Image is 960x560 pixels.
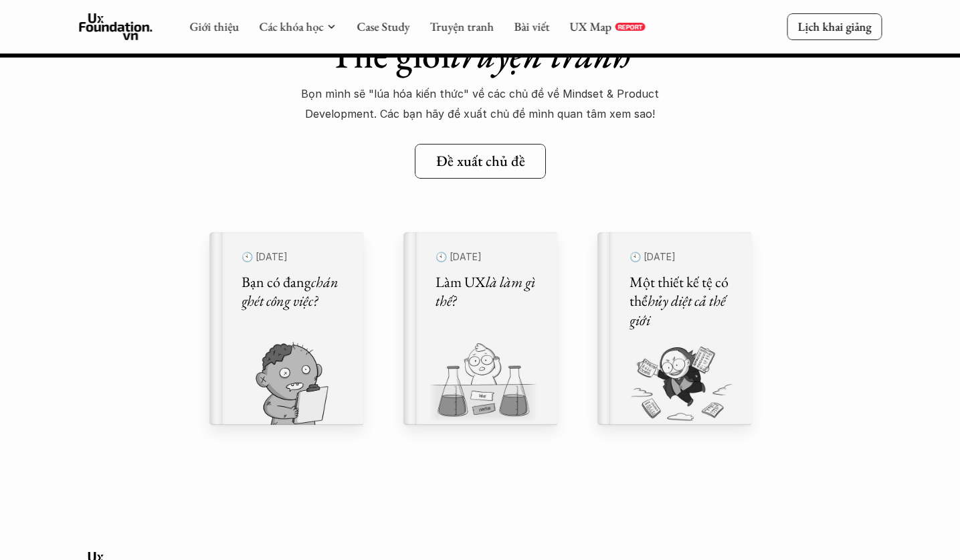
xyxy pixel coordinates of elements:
a: UX Map [569,19,611,34]
a: Truyện tranh [429,19,494,34]
a: Đề xuất chủ đề [415,144,546,179]
p: Bọn mình sẽ "lúa hóa kiến thức" về các chủ đề về Mindset & Product Development. Các bạn hãy đề xu... [280,84,681,124]
h1: Thế giới [329,33,631,77]
a: Bài viết [514,19,549,34]
em: hủy diệt cả thế giới [630,292,728,331]
a: REPORT [615,23,645,31]
p: REPORT [617,23,642,31]
p: Lịch khai giảng [797,19,871,34]
a: Lịch khai giảng [787,13,882,39]
h5: Làm UX [436,273,541,311]
h5: Bạn có đang [242,273,347,311]
a: 🕙 [DATE]Một thiết kế tệ có thểhủy diệt cả thế giới [597,232,751,425]
a: Case Study [357,19,409,34]
p: 🕙 [DATE] [436,248,541,266]
h5: Một thiết kế tệ có thể [630,273,735,331]
a: 🕙 [DATE]Làm UXlà làm gì thế? [403,232,557,425]
h5: Đề xuất chủ đề [436,153,525,170]
em: là làm gì thế? [436,272,538,311]
a: Các khóa học [259,19,323,34]
p: 🕙 [DATE] [630,248,735,266]
p: 🕙 [DATE] [242,248,347,266]
a: Giới thiệu [189,19,239,34]
em: chán ghét công việc? [242,272,341,311]
a: 🕙 [DATE]Bạn có đangchán ghét công việc? [209,232,363,425]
